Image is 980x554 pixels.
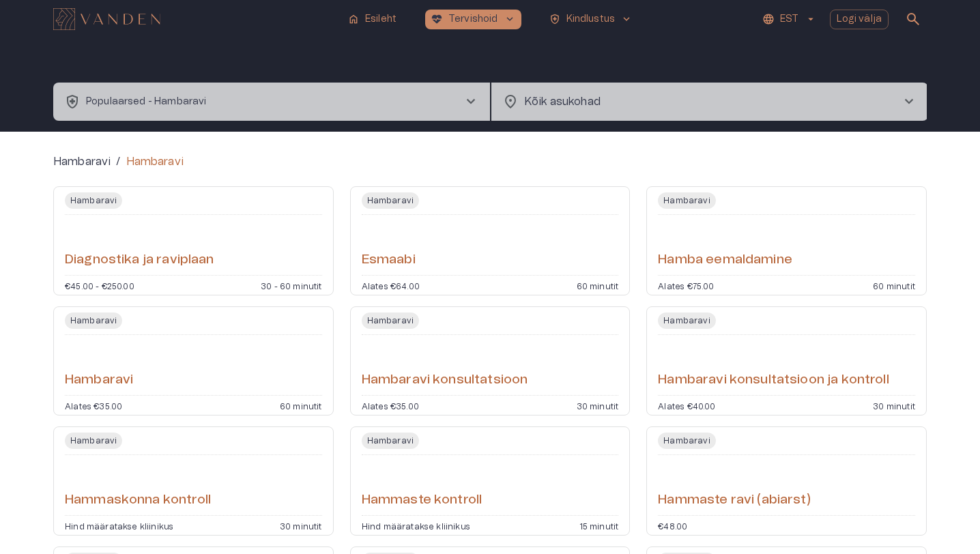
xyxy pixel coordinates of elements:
[53,154,111,170] a: Hambaravi
[116,154,120,170] p: /
[549,13,561,25] span: health_and_safety
[65,192,122,209] span: Hambaravi
[362,251,416,269] h6: Esmaabi
[65,401,122,409] p: Alates €35.00
[504,13,516,25] span: keyboard_arrow_down
[502,93,519,110] span: location_on
[53,306,334,415] a: Open service booking details
[463,93,479,110] span: chevron_right
[53,10,336,29] a: Navigate to homepage
[524,93,879,110] p: Kõik asukohad
[905,11,921,27] span: search
[261,281,322,289] p: 30 - 60 minutit
[65,433,122,449] span: Hambaravi
[873,401,915,409] p: 30 minutit
[780,12,798,27] p: EST
[658,192,715,209] span: Hambaravi
[830,10,889,29] button: Logi välja
[658,401,715,409] p: Alates €40.00
[362,371,528,390] h6: Hambaravi konsultatsioon
[53,186,334,295] a: Open service booking details
[362,192,419,209] span: Hambaravi
[342,10,403,29] button: homeEsileht
[760,10,818,29] button: EST
[658,251,792,269] h6: Hamba eemaldamine
[126,154,184,170] p: Hambaravi
[350,426,631,536] a: Open service booking details
[347,13,360,25] span: home
[431,13,443,25] span: ecg_heart
[280,401,322,409] p: 60 minutit
[65,521,173,529] p: Hind määratakse kliinikus
[280,521,322,529] p: 30 minutit
[350,306,631,415] a: Open service booking details
[901,93,917,110] span: chevron_right
[65,491,211,510] h6: Hammaskonna kontroll
[425,10,521,29] button: ecg_heartTervishoidkeyboard_arrow_down
[658,433,715,449] span: Hambaravi
[873,281,915,289] p: 60 minutit
[646,186,927,295] a: Open service booking details
[577,281,619,289] p: 60 minutit
[577,401,619,409] p: 30 minutit
[362,312,419,329] span: Hambaravi
[620,13,633,25] span: keyboard_arrow_down
[362,281,420,289] p: Alates €64.00
[566,12,616,27] p: Kindlustus
[362,491,482,510] h6: Hammaste kontroll
[362,521,470,529] p: Hind määratakse kliinikus
[837,12,882,27] p: Logi välja
[658,281,714,289] p: Alates €75.00
[64,93,81,110] span: health_and_safety
[53,426,334,536] a: Open service booking details
[65,251,214,269] h6: Diagnostika ja raviplaan
[658,312,715,329] span: Hambaravi
[448,12,498,27] p: Tervishoid
[658,371,889,390] h6: Hambaravi konsultatsioon ja kontroll
[646,426,927,536] a: Open service booking details
[658,521,687,529] p: €48.00
[350,186,631,295] a: Open service booking details
[53,8,160,30] img: Vanden logo
[899,5,927,33] button: open search modal
[874,492,980,530] iframe: Help widget launcher
[365,12,397,27] p: Esileht
[543,10,639,29] button: health_and_safetyKindlustuskeyboard_arrow_down
[362,433,419,449] span: Hambaravi
[362,401,419,409] p: Alates €35.00
[86,95,206,109] p: Populaarsed - Hambaravi
[579,521,619,529] p: 15 minutit
[646,306,927,415] a: Open service booking details
[65,312,122,329] span: Hambaravi
[65,281,134,289] p: €45.00 - €250.00
[53,83,490,121] button: health_and_safetyPopulaarsed - Hambaravichevron_right
[658,491,810,510] h6: Hammaste ravi (abiarst)
[65,371,133,390] h6: Hambaravi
